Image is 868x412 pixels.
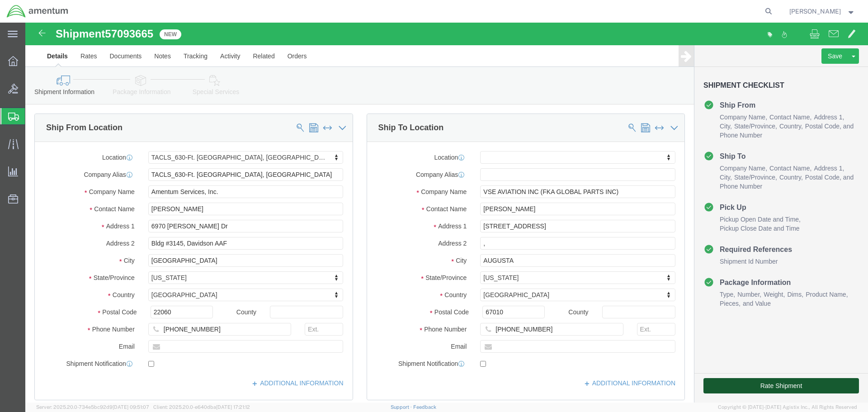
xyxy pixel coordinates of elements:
span: Server: 2025.20.0-734e5bc92d9 [36,404,149,410]
span: [DATE] 17:21:12 [216,404,250,410]
a: Feedback [413,404,436,410]
span: Bobby Allison [789,6,841,16]
span: Copyright © [DATE]-[DATE] Agistix Inc., All Rights Reserved [718,403,857,411]
button: [PERSON_NAME] [789,6,856,17]
span: [DATE] 09:51:07 [113,404,149,410]
a: Support [391,404,413,410]
img: logo [6,5,69,18]
iframe: FS Legacy Container [25,23,868,403]
span: Client: 2025.20.0-e640dba [153,404,250,410]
